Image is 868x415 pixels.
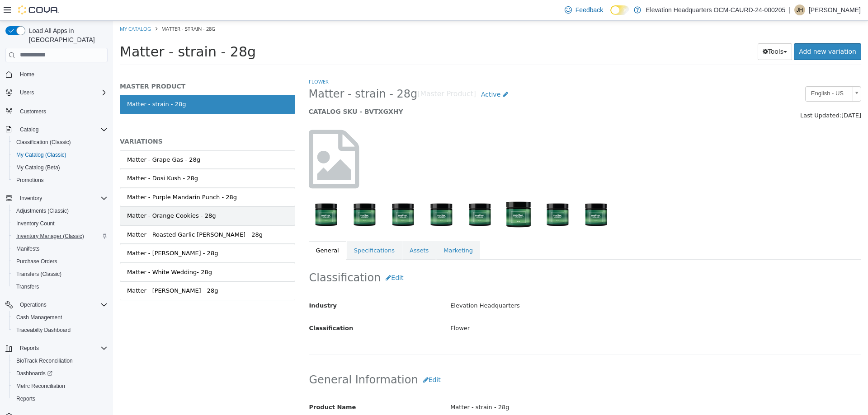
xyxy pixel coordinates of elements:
[9,268,111,280] button: Transfers (Classic)
[9,230,111,242] button: Inventory Manager (Classic)
[16,343,108,354] span: Reports
[13,231,88,242] a: Inventory Manager (Classic)
[14,191,103,200] div: Matter - Orange Cookies - 28g
[16,124,42,135] button: Catalog
[16,193,46,204] button: Inventory
[9,324,111,336] button: Traceabilty Dashboard
[16,106,50,117] a: Customers
[13,205,72,216] a: Adjustments (Classic)
[13,355,108,366] span: BioTrack Reconciliation
[610,5,629,15] input: Dark Mode
[9,280,111,293] button: Transfers
[196,383,243,390] span: Product Name
[16,382,65,390] span: Metrc Reconciliation
[797,5,803,15] span: JH
[9,392,111,405] button: Reports
[13,312,108,323] span: Cash Management
[9,217,111,230] button: Inventory Count
[13,393,108,404] span: Reports
[2,68,111,81] button: Home
[2,86,111,99] button: Users
[16,105,108,117] span: Customers
[25,26,108,44] span: Load All Apps in [GEOGRAPHIC_DATA]
[13,218,58,229] a: Inventory Count
[196,249,748,266] h2: Classification
[13,325,74,336] a: Traceabilty Dashboard
[9,242,111,255] button: Manifests
[16,258,57,265] span: Purchase Orders
[330,300,755,316] div: Flower
[645,23,679,39] button: Tools
[196,220,233,239] a: General
[268,249,295,266] button: Edit
[16,220,55,227] span: Inventory Count
[13,325,108,336] span: Traceabilty Dashboard
[13,243,43,254] a: Manifests
[16,233,84,240] span: Inventory Manager (Classic)
[48,5,102,11] span: Matter - strain - 28g
[646,5,785,15] p: Elevation Headquarters OCM-CAURD-24-000205
[20,301,47,308] span: Operations
[323,220,367,239] a: Marketing
[14,247,99,256] div: Matter - White Wedding- 28g
[13,281,108,292] span: Transfers
[13,205,108,216] span: Adjustments (Classic)
[196,351,748,368] h2: General Information
[13,218,108,229] span: Inventory Count
[13,231,108,242] span: Inventory Manager (Classic)
[16,357,73,364] span: BioTrack Reconciliation
[9,149,111,161] button: My Catalog (Classic)
[16,151,66,159] span: My Catalog (Classic)
[20,345,39,352] span: Reports
[13,162,64,173] a: My Catalog (Beta)
[576,5,603,14] span: Feedback
[2,298,111,311] button: Operations
[13,137,75,148] a: Classification (Classic)
[9,311,111,324] button: Cash Management
[196,304,241,311] span: Classification
[196,281,224,288] span: Industry
[16,299,50,310] button: Operations
[728,91,748,98] span: [DATE]
[2,104,111,117] button: Customers
[13,281,42,292] a: Transfers
[789,5,791,15] p: |
[13,355,76,366] a: BioTrack Reconciliation
[20,195,42,202] span: Inventory
[16,283,39,290] span: Transfers
[13,312,66,323] a: Cash Management
[16,124,108,135] span: Catalog
[18,5,59,14] img: Cova
[9,367,111,380] a: Dashboards
[687,91,728,98] span: Last Updated:
[14,172,124,181] div: Matter - Purple Mandarin Punch - 28g
[9,174,111,187] button: Promotions
[20,108,46,115] span: Customers
[16,139,71,146] span: Classification (Classic)
[2,342,111,354] button: Reports
[196,57,216,64] a: Flower
[13,243,108,254] span: Manifests
[13,175,108,186] span: Promotions
[7,61,182,70] h5: MASTER PRODUCT
[289,220,323,239] a: Assets
[9,136,111,149] button: Classification (Classic)
[16,299,108,310] span: Operations
[14,228,105,237] div: Matter - [PERSON_NAME] - 28g
[13,368,56,379] a: Dashboards
[681,23,748,39] a: Add new variation
[196,66,305,80] span: Matter - strain - 28g
[16,314,62,321] span: Cash Management
[330,277,755,293] div: Elevation Headquarters
[368,70,387,77] span: Active
[13,381,69,392] a: Metrc Reconciliation
[13,149,108,160] span: My Catalog (Classic)
[9,354,111,367] button: BioTrack Reconciliation
[13,137,108,148] span: Classification (Classic)
[2,192,111,205] button: Inventory
[304,70,363,77] small: [Master Product]
[16,69,108,80] span: Home
[13,256,108,267] span: Purchase Orders
[7,117,182,125] h5: VARIATIONS
[20,71,34,78] span: Home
